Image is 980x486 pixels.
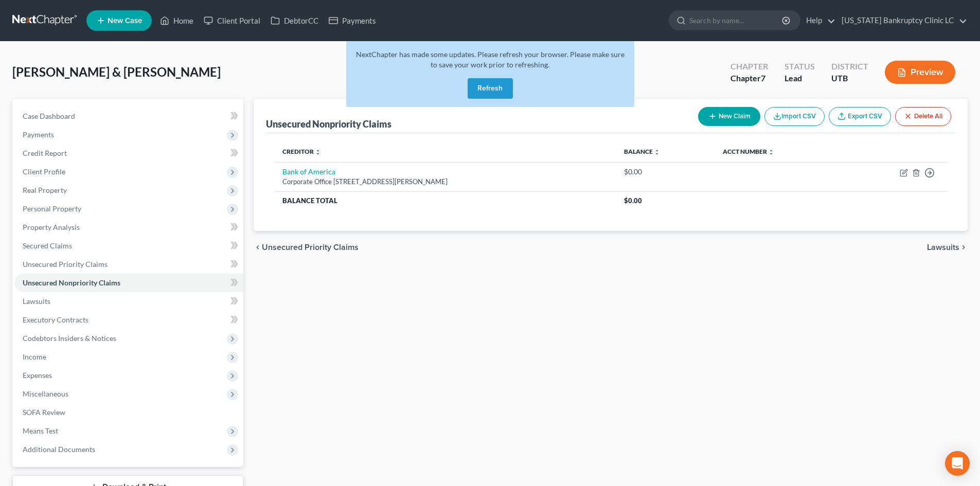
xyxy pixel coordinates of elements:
[730,73,768,84] div: Chapter
[199,11,265,30] a: Client Portal
[23,130,54,139] span: Payments
[23,445,95,454] span: Additional Documents
[254,243,262,251] i: chevron_left
[927,243,959,251] span: Lawsuits
[895,107,951,126] button: Delete All
[265,11,324,30] a: DebtorCC
[23,186,67,194] span: Real Property
[23,241,72,250] span: Secured Claims
[282,148,321,155] a: Creditor unfold_more
[266,118,391,130] div: Unsecured Nonpriority Claims
[282,177,608,187] div: Corporate Office [STREET_ADDRESS][PERSON_NAME]
[23,315,88,324] span: Executory Contracts
[624,167,706,177] div: $0.00
[23,352,46,361] span: Income
[23,426,58,435] span: Means Test
[262,243,359,251] span: Unsecured Priority Claims
[785,73,815,84] div: Lead
[624,196,642,205] span: $0.00
[829,107,891,126] a: Export CSV
[23,167,65,176] span: Client Profile
[624,148,660,155] a: Balance unfold_more
[959,243,968,251] i: chevron_right
[761,73,765,83] span: 7
[315,149,321,155] i: unfold_more
[23,408,65,417] span: SOFA Review
[764,107,825,126] button: Import CSV
[23,297,50,305] span: Lawsuits
[23,223,80,231] span: Property Analysis
[108,17,142,25] span: New Case
[785,61,815,73] div: Status
[14,292,243,311] a: Lawsuits
[155,11,199,30] a: Home
[689,11,783,30] input: Search by name...
[282,167,335,176] a: Bank of America
[831,61,868,73] div: District
[468,78,513,99] button: Refresh
[14,274,243,292] a: Unsecured Nonpriority Claims
[14,311,243,329] a: Executory Contracts
[927,243,968,251] button: Lawsuits chevron_right
[23,204,81,213] span: Personal Property
[356,50,625,69] span: NextChapter has made some updates. Please refresh your browser. Please make sure to save your wor...
[23,389,68,398] span: Miscellaneous
[885,61,955,84] button: Preview
[730,61,768,73] div: Chapter
[801,11,835,30] a: Help
[14,107,243,125] a: Case Dashboard
[14,237,243,255] a: Secured Claims
[23,371,52,380] span: Expenses
[274,191,616,210] th: Balance Total
[698,107,760,126] button: New Claim
[14,403,243,422] a: SOFA Review
[14,144,243,163] a: Credit Report
[23,149,67,157] span: Credit Report
[14,255,243,274] a: Unsecured Priority Claims
[836,11,967,30] a: [US_STATE] Bankruptcy Clinic LC
[14,218,243,237] a: Property Analysis
[12,64,221,79] span: [PERSON_NAME] & [PERSON_NAME]
[768,149,774,155] i: unfold_more
[23,334,116,343] span: Codebtors Insiders & Notices
[324,11,381,30] a: Payments
[23,112,75,120] span: Case Dashboard
[23,278,120,287] span: Unsecured Nonpriority Claims
[945,451,970,476] div: Open Intercom Messenger
[831,73,868,84] div: UTB
[723,148,774,155] a: Acct Number unfold_more
[23,260,108,268] span: Unsecured Priority Claims
[254,243,359,251] button: chevron_left Unsecured Priority Claims
[654,149,660,155] i: unfold_more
